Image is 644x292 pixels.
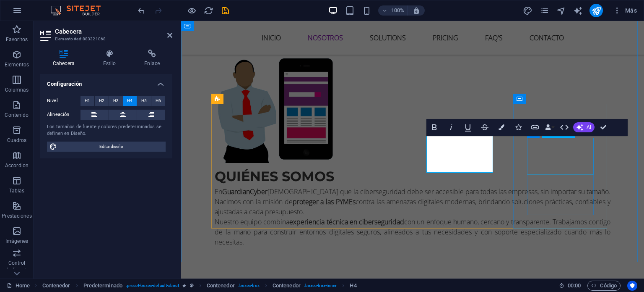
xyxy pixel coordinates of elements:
[587,281,621,291] button: Código
[595,119,611,136] button: Confirm (Ctrl+⏎)
[85,96,90,106] span: H1
[203,5,213,16] button: reload
[527,119,543,136] button: Link
[47,142,166,152] button: Editar diseño
[40,50,91,67] h4: Cabecera
[559,281,581,291] h6: Tiempo de la sesión
[443,119,459,136] button: Italic (Ctrl+I)
[190,283,194,288] i: Este elemento es un preajuste personalizable
[2,213,31,219] p: Prestaciones
[587,125,591,130] span: AI
[5,162,29,169] p: Accordion
[573,6,583,16] i: AI Writer
[156,96,161,106] span: H6
[7,281,30,291] a: Haz clic para cancelar la selección y doble clic para abrir páginas
[540,6,549,16] i: Páginas (Ctrl+Alt+S)
[126,281,179,291] span: . preset-boxes-default-about
[220,5,230,16] button: save
[589,4,603,17] button: publish
[556,6,566,16] i: Navegador
[413,7,420,14] i: Al redimensionar, ajustar el nivel de zoom automáticamente para ajustarse al dispositivo elegido.
[60,142,163,152] span: Editar diseño
[556,5,566,16] button: navigator
[568,281,581,291] span: 00 00
[47,124,166,137] div: Los tamaños de fuente y colores predeterminados se definen en Diseño.
[91,50,132,67] h4: Estilo
[522,5,532,16] button: design
[627,281,637,291] button: Usercentrics
[523,6,532,16] i: Diseño (Ctrl+Alt+Y)
[539,5,549,16] button: pages
[207,281,235,291] span: Haz clic para seleccionar y doble clic para editar
[477,119,493,136] button: Strikethrough
[610,4,640,17] button: Más
[47,96,80,106] label: Nivel
[6,36,28,43] p: Favoritos
[80,96,94,106] button: H1
[151,96,165,106] button: H6
[137,96,151,106] button: H5
[378,5,408,16] button: 100%
[141,96,147,106] span: H5
[350,281,356,291] span: Haz clic para seleccionar y doble clic para editar
[5,238,28,245] p: Imágenes
[238,281,260,291] span: . boxes-box
[127,96,132,106] span: H4
[426,119,442,136] button: Bold (Ctrl+B)
[304,281,337,291] span: . boxes-box-inner
[391,5,404,16] h6: 100%
[55,28,172,35] h2: Cabecera
[40,74,172,89] h4: Configuración
[5,87,29,93] p: Columnas
[5,61,29,68] p: Elementos
[55,35,156,43] h3: Elemento #ed-883321068
[493,119,509,136] button: Colors
[182,283,186,288] i: El elemento contiene una animación
[99,96,104,106] span: H2
[95,96,109,106] button: H2
[221,6,230,16] i: Guardar (Ctrl+S)
[137,6,146,16] i: Deshacer: Editar cabecera (Ctrl+Z)
[123,96,137,106] button: H4
[510,119,526,136] button: Icons
[574,282,575,289] span: :
[83,281,122,291] span: Haz clic para seleccionar y doble clic para editar
[460,119,476,136] button: Underline (Ctrl+U)
[592,6,601,16] i: Publicar
[187,5,197,16] button: Haz clic para salir del modo de previsualización y seguir editando
[42,281,357,291] nav: breadcrumb
[573,5,583,16] button: text_generator
[109,96,123,106] button: H3
[42,281,70,291] span: Haz clic para seleccionar y doble clic para editar
[573,122,595,132] button: AI
[48,5,111,16] img: Editor Logo
[136,5,146,16] button: undo
[273,281,301,291] span: Haz clic para seleccionar y doble clic para editar
[613,6,637,15] span: Más
[204,6,213,16] i: Volver a cargar página
[132,50,172,67] h4: Enlace
[7,137,27,144] p: Cuadros
[47,110,80,120] label: Alineación
[544,119,556,136] button: Data Bindings
[591,281,617,291] span: Código
[113,96,119,106] span: H3
[9,187,25,194] p: Tablas
[5,112,29,118] p: Contenido
[556,119,572,136] button: HTML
